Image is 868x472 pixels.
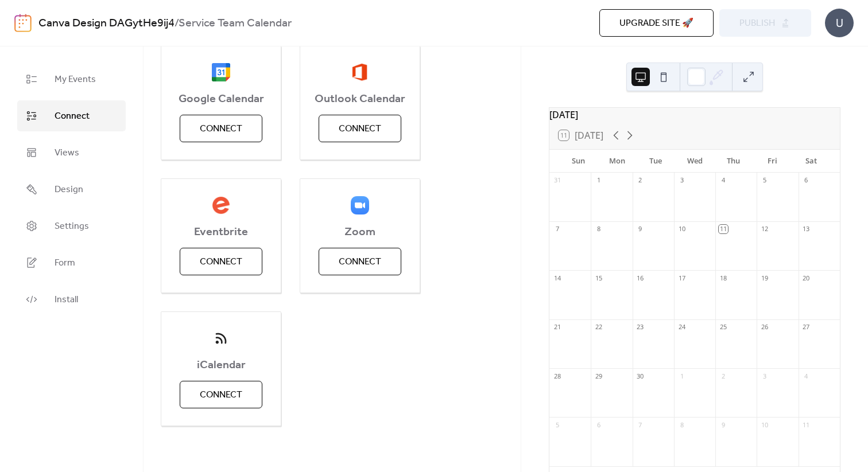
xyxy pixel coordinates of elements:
[825,9,854,37] div: U
[161,358,281,372] span: iCalendar
[553,274,561,282] div: 14
[300,225,420,239] span: Zoom
[38,13,175,34] a: Canva Design DAGytHe9ij4
[212,329,230,348] img: ical
[719,372,727,380] div: 2
[17,100,126,131] a: Connect
[760,225,769,233] div: 12
[559,150,598,173] div: Sun
[17,247,126,278] a: Form
[594,274,603,282] div: 15
[351,196,369,214] img: zoom
[719,274,727,282] div: 18
[594,372,603,380] div: 29
[594,225,603,233] div: 8
[719,176,727,185] div: 4
[17,137,126,168] a: Views
[549,108,840,122] div: [DATE]
[719,323,727,331] div: 25
[802,420,811,429] div: 11
[619,17,693,30] span: Upgrade site 🚀
[760,372,769,380] div: 3
[17,210,126,241] a: Settings
[55,146,79,160] span: Views
[319,115,401,142] button: Connect
[677,420,686,429] div: 8
[677,225,686,233] div: 10
[161,92,281,106] span: Google Calendar
[636,323,645,331] div: 23
[802,372,811,380] div: 4
[180,381,262,408] button: Connect
[179,13,292,34] b: Service Team Calendar
[180,248,262,275] button: Connect
[677,274,686,282] div: 17
[175,13,179,34] b: /
[55,256,75,270] span: Form
[14,14,32,32] img: logo
[55,73,96,87] span: My Events
[760,274,769,282] div: 19
[594,176,603,185] div: 1
[55,220,89,233] span: Settings
[753,150,792,173] div: Fri
[594,420,603,429] div: 6
[180,115,262,142] button: Connect
[212,63,230,81] img: google
[637,150,676,173] div: Tue
[17,284,126,315] a: Install
[677,323,686,331] div: 24
[553,372,561,380] div: 28
[300,92,420,106] span: Outlook Calendar
[760,176,769,185] div: 5
[719,225,727,233] div: 11
[212,196,230,214] img: eventbrite
[598,150,637,173] div: Mon
[677,372,686,380] div: 1
[200,255,242,269] span: Connect
[802,323,811,331] div: 27
[553,176,561,185] div: 31
[594,323,603,331] div: 22
[675,150,714,173] div: Wed
[802,274,811,282] div: 20
[17,174,126,205] a: Design
[553,225,561,233] div: 7
[200,388,242,402] span: Connect
[636,420,645,429] div: 7
[677,176,686,185] div: 3
[161,225,281,239] span: Eventbrite
[636,225,645,233] div: 9
[17,64,126,95] a: My Events
[802,225,811,233] div: 13
[352,63,367,81] img: outlook
[636,372,645,380] div: 30
[714,150,753,173] div: Thu
[339,122,381,136] span: Connect
[553,420,561,429] div: 5
[636,274,645,282] div: 16
[553,323,561,331] div: 21
[792,150,831,173] div: Sat
[319,248,401,275] button: Connect
[339,255,381,269] span: Connect
[636,176,645,185] div: 2
[200,122,242,136] span: Connect
[55,110,90,123] span: Connect
[719,420,727,429] div: 9
[760,420,769,429] div: 10
[802,176,811,185] div: 6
[599,9,714,37] button: Upgrade site 🚀
[760,323,769,331] div: 26
[55,183,83,197] span: Design
[55,293,78,307] span: Install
